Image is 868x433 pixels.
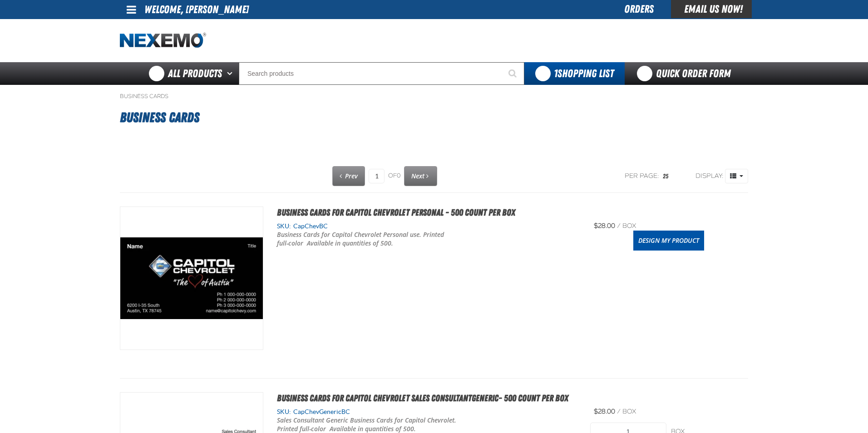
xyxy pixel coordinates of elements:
a: Business Cards for Capitol Chevrolet Sales ConsultantGeneric- 500 count per box [277,393,568,403]
button: Open All Products pages [224,62,239,85]
span: box [622,222,636,230]
span: Shopping List [554,67,614,80]
span: / [617,222,621,230]
a: Design My Product [633,231,704,251]
img: Nexemo logo [120,33,206,49]
a: Home [120,33,206,49]
span: All Products [168,65,222,82]
div: SKU: [277,222,577,231]
strong: 1 [554,67,557,80]
span: / [617,408,621,415]
p: Business Cards for Capitol Chevrolet Personal use. Printed full-color Available in quantities of ... [277,231,457,248]
: View Details of the Business Cards for Capitol Chevrolet Personal - 500 count per box [120,207,263,349]
span: $28.00 [594,408,615,415]
span: CapChevGenericBC [291,408,350,415]
button: Product Grid Views Toolbar [725,169,748,183]
span: 0 [397,172,400,179]
span: box [622,408,636,415]
div: SKU: [277,408,577,416]
h1: Business Cards [120,105,748,130]
input: Current page number [369,169,385,183]
button: You have 1 Shopping List. Open to view details [524,62,625,85]
a: Business Cards for Capitol Chevrolet Personal - 500 count per box [277,207,515,218]
span: $28.00 [594,222,615,230]
button: Start Searching [502,62,524,85]
span: of [388,172,400,180]
a: Quick Order Form [625,62,748,85]
span: Product Grid Views Toolbar [725,169,748,183]
span: CapChevBC [291,222,328,230]
img: Business Cards for Capitol Chevrolet Personal - 500 count per box [120,207,263,349]
span: Display: [695,172,724,180]
nav: Breadcrumbs [120,93,748,100]
input: Search [239,62,524,85]
a: Business Cards [120,93,168,100]
span: Per page: [625,172,659,181]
